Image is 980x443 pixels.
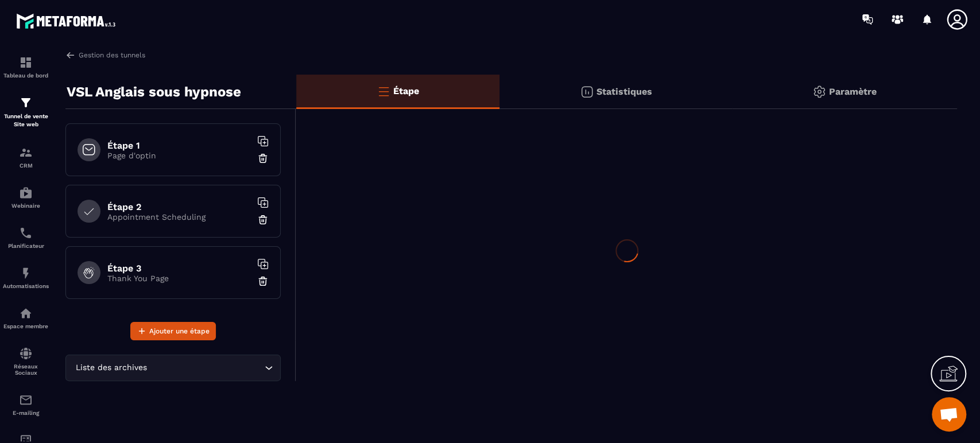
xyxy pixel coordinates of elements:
[107,140,251,151] h6: Étape 1
[149,362,262,374] input: Search for option
[3,112,49,129] p: Tunnel de vente Site web
[3,410,49,416] p: E-mailing
[19,96,33,110] img: formation
[19,226,33,240] img: scheduler
[107,263,251,274] h6: Étape 3
[829,86,877,97] p: Paramètre
[73,362,149,374] span: Liste des archives
[3,177,49,217] a: automationsautomationsWebinaire
[3,47,49,87] a: formationformationTableau de bord
[107,201,251,212] h6: Étape 2
[107,212,251,222] p: Appointment Scheduling
[3,363,49,376] p: Réseaux Sociaux
[596,86,652,97] p: Statistiques
[19,393,33,407] img: email
[257,153,269,164] img: trash
[3,217,49,258] a: schedulerschedulerPlanificateur
[65,355,281,381] div: Search for option
[580,85,594,99] img: stats.20deebd0.svg
[3,137,49,177] a: formationformationCRM
[130,322,216,340] button: Ajouter une étape
[393,86,419,96] p: Étape
[65,50,145,60] a: Gestion des tunnels
[3,87,49,137] a: formationformationTunnel de vente Site web
[257,214,269,226] img: trash
[257,275,269,287] img: trash
[932,397,966,432] div: Ouvrir le chat
[377,84,390,98] img: bars-o.4a397970.svg
[3,283,49,289] p: Automatisations
[19,56,33,69] img: formation
[3,243,49,249] p: Planificateur
[149,325,210,337] span: Ajouter une étape
[16,10,119,32] img: logo
[3,72,49,79] p: Tableau de bord
[19,266,33,280] img: automations
[3,323,49,329] p: Espace membre
[19,186,33,200] img: automations
[19,306,33,320] img: automations
[19,347,33,360] img: social-network
[3,298,49,338] a: automationsautomationsEspace membre
[67,80,241,103] p: VSL Anglais sous hypnose
[65,50,76,60] img: arrow
[107,274,251,283] p: Thank You Page
[3,258,49,298] a: automationsautomationsAutomatisations
[107,151,251,160] p: Page d'optin
[19,146,33,160] img: formation
[3,162,49,169] p: CRM
[812,85,826,99] img: setting-gr.5f69749f.svg
[3,384,49,425] a: emailemailE-mailing
[3,338,49,384] a: social-networksocial-networkRéseaux Sociaux
[3,203,49,209] p: Webinaire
